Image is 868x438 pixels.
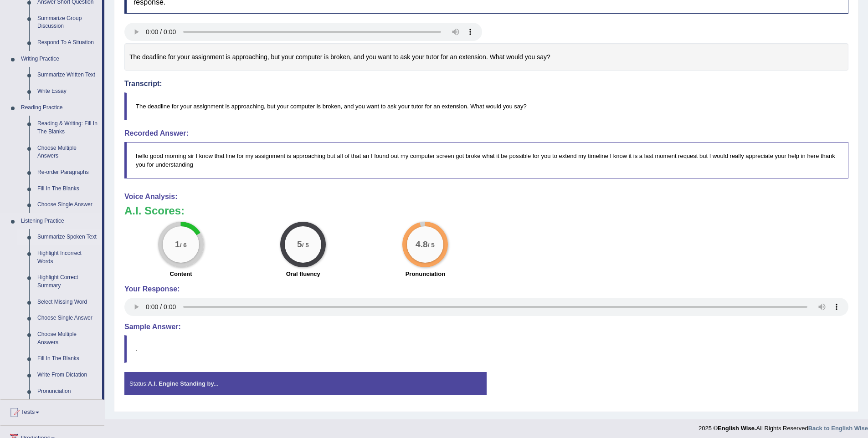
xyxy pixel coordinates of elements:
[33,197,102,213] a: Choose Single Answer
[33,326,102,351] a: Choose Multiple Answers
[33,383,102,400] a: Pronunciation
[124,285,848,293] h4: Your Response:
[33,367,102,383] a: Write From Dictation
[170,270,192,278] label: Content
[718,425,756,432] strong: English Wise.
[33,83,102,100] a: Write Essay
[124,204,185,217] b: A.I. Scores:
[406,270,445,278] label: Pronunciation
[124,372,487,395] div: Status:
[286,270,320,278] label: Oral fluency
[297,239,302,250] big: 5
[33,116,102,140] a: Reading & Writing: Fill In The Blanks
[33,270,102,294] a: Highlight Correct Summary
[124,193,848,201] h4: Voice Analysis:
[17,51,102,67] a: Writing Practice
[33,229,102,245] a: Summarize Spoken Text
[0,400,104,423] a: Tests
[33,10,102,35] a: Summarize Group Discussion
[33,140,102,164] a: Choose Multiple Answers
[33,67,102,83] a: Summarize Written Text
[124,129,848,138] h4: Recorded Answer:
[175,239,180,250] big: 1
[124,335,848,363] blockquote: .
[124,323,848,331] h4: Sample Answer:
[302,242,309,249] small: / 5
[33,351,102,367] a: Fill In The Blanks
[180,242,187,249] small: / 6
[124,43,848,71] div: The deadline for your assignment is approaching, but your computer is broken, and you want to ask...
[428,242,435,249] small: / 5
[33,245,102,270] a: Highlight Incorrect Words
[17,213,102,229] a: Listening Practice
[124,92,848,120] blockquote: The deadline for your assignment is approaching, but your computer is broken, and you want to ask...
[33,164,102,181] a: Re-order Paragraphs
[33,181,102,197] a: Fill In The Blanks
[33,35,102,51] a: Respond To A Situation
[33,310,102,326] a: Choose Single Answer
[808,425,868,432] a: Back to English Wise
[699,419,868,433] div: 2025 © All Rights Reserved
[17,100,102,116] a: Reading Practice
[124,142,848,178] blockquote: hello good morning sir I know that line for my assignment is approaching but all of that an I fou...
[148,380,218,387] strong: A.I. Engine Standing by...
[416,239,428,250] big: 4.8
[33,294,102,311] a: Select Missing Word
